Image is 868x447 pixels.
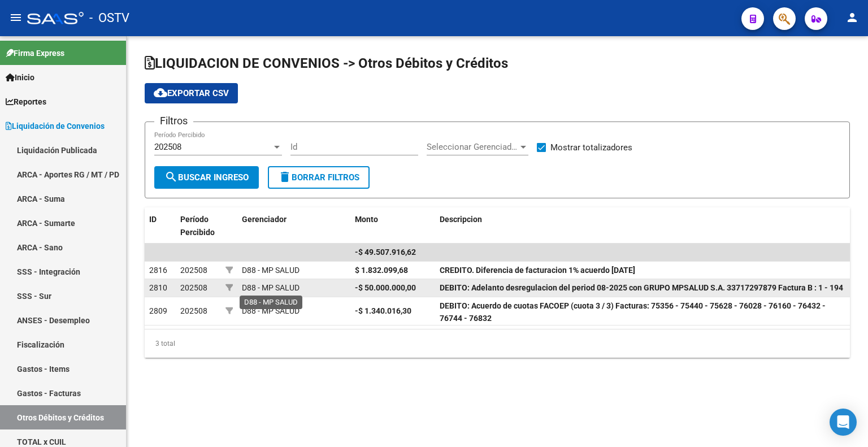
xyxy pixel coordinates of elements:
span: Borrar Filtros [278,172,359,183]
strong: $ 1.832.099,68 [355,266,408,275]
mat-icon: person [845,11,859,24]
span: D88 - MP SALUD [242,266,300,275]
span: Reportes [6,96,46,108]
mat-icon: cloud_download [154,86,167,99]
span: Monto [355,215,378,224]
span: D88 - MP SALUD [242,306,300,315]
h3: Filtros [154,113,193,129]
strong: DEBITO: Acuerdo de cuotas FACOEP (cuota 3 / 3) Facturas: 75356 - 75440 - 75628 - 76028 - 76160 - ... [440,301,826,323]
datatable-header-cell: Monto [350,207,435,245]
span: - OSTV [89,6,129,31]
span: 202508 [180,306,207,315]
span: D88 - MP SALUD [242,283,300,292]
span: 2816 [149,266,167,275]
strong: DEBITO: Adelanto desregulacion del period 08-2025 con GRUPO MPSALUD S.A. 33717297879 Factura B : ... [440,283,843,292]
span: 2809 [149,306,167,315]
strong: -$ 50.000.000,00 [355,283,416,292]
strong: CREDITO. Diferencia de facturacion 1% acuerdo [DATE] [440,266,635,275]
span: Firma Express [6,47,64,59]
strong: -$ 1.340.016,30 [355,306,411,315]
button: Buscar Ingreso [154,166,259,189]
datatable-header-cell: Período Percibido [176,207,221,245]
div: Open Intercom Messenger [830,409,857,436]
span: 202508 [180,283,207,292]
span: Exportar CSV [154,88,229,98]
span: ID [149,215,157,224]
mat-icon: menu [9,11,23,24]
button: Exportar CSV [145,83,238,103]
span: Gerenciador [242,215,287,224]
span: 2810 [149,283,167,292]
datatable-header-cell: Gerenciador [237,207,350,245]
span: Buscar Ingreso [164,172,249,183]
mat-icon: delete [278,170,292,184]
span: 202508 [180,266,207,275]
span: Período Percibido [180,215,215,237]
mat-icon: search [164,170,178,184]
button: Borrar Filtros [268,166,370,189]
datatable-header-cell: ID [145,207,176,245]
div: 3 total [145,329,850,358]
span: Liquidación de Convenios [6,120,105,132]
span: Mostrar totalizadores [550,141,632,154]
span: Seleccionar Gerenciador [427,142,518,152]
span: Inicio [6,71,34,84]
datatable-header-cell: Descripcion [435,207,850,245]
span: LIQUIDACION DE CONVENIOS -> Otros Débitos y Créditos [145,55,508,71]
span: Descripcion [440,215,482,224]
span: -$ 49.507.916,62 [355,248,416,257]
span: 202508 [154,142,181,152]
